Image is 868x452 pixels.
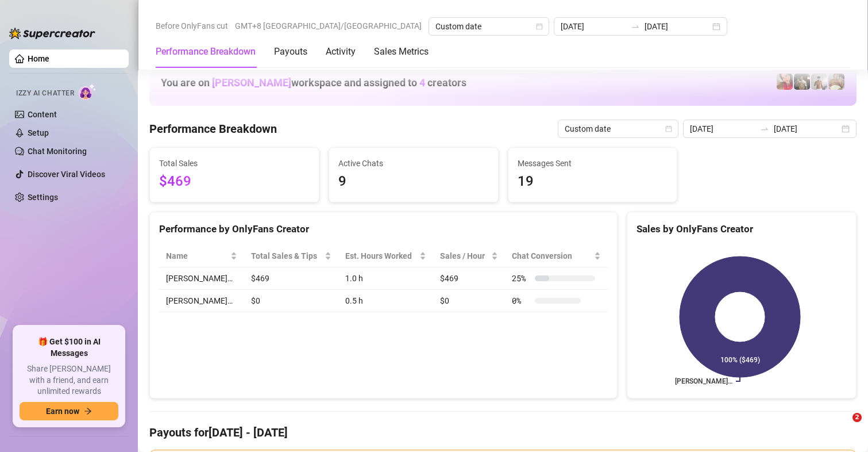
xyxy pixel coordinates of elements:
a: Home [28,54,49,63]
a: Chat Monitoring [28,147,87,156]
img: Vanessa [777,74,793,90]
span: 4 [419,76,425,89]
input: Start date [690,122,755,135]
td: [PERSON_NAME]… [159,267,244,290]
span: 19 [518,171,668,193]
input: End date [774,122,839,135]
div: Sales by OnlyFans Creator [636,221,847,237]
span: calendar [665,125,672,132]
div: Performance by OnlyFans Creator [159,221,608,237]
h4: Performance Breakdown [149,121,277,137]
iframe: Intercom live chat [829,413,857,440]
a: Content [28,110,57,119]
img: logo-BBDzfeDw.svg [9,28,95,39]
th: Total Sales & Tips [244,245,338,267]
td: $0 [433,290,505,312]
div: Activity [326,45,356,59]
h4: Payouts for [DATE] - [DATE] [149,424,857,440]
th: Sales / Hour [433,245,505,267]
span: swap-right [760,124,769,133]
span: 9 [338,171,489,193]
input: Start date [561,20,626,33]
div: Sales Metrics [374,45,429,59]
td: [PERSON_NAME]… [159,290,244,312]
input: End date [645,20,710,33]
span: $469 [159,171,310,193]
span: 0 % [512,294,530,307]
span: 🎁 Get $100 in AI Messages [20,336,118,359]
td: $469 [244,267,338,290]
td: $0 [244,290,338,312]
span: 2 [852,413,862,422]
img: aussieboy_j [811,74,827,90]
span: Share [PERSON_NAME] with a friend, and earn unlimited rewards [20,363,118,397]
span: Before OnlyFans cut [156,17,228,35]
th: Chat Conversion [505,245,608,267]
span: arrow-right [84,407,92,415]
div: Payouts [274,45,307,59]
div: Performance Breakdown [156,45,256,59]
span: calendar [536,23,543,30]
span: Name [166,250,228,262]
a: Discover Viral Videos [28,170,105,179]
text: [PERSON_NAME]… [675,377,732,385]
span: Sales / Hour [440,250,489,262]
a: Settings [28,193,58,202]
span: Izzy AI Chatter [16,88,74,99]
span: Total Sales [159,157,310,170]
span: Custom date [565,120,672,137]
span: Total Sales & Tips [251,250,322,262]
span: Chat Conversion [512,250,592,262]
span: to [760,124,769,133]
span: Custom date [435,18,542,35]
span: to [631,22,640,31]
button: Earn nowarrow-right [20,402,118,420]
span: swap-right [631,22,640,31]
div: Est. Hours Worked [345,250,417,262]
img: Aussieboy_jfree [828,74,844,90]
td: 0.5 h [338,290,433,312]
span: Active Chats [338,157,489,170]
span: Messages Sent [518,157,668,170]
span: [PERSON_NAME] [212,76,291,89]
a: Setup [28,128,49,137]
img: AI Chatter [79,83,97,100]
th: Name [159,245,244,267]
td: 1.0 h [338,267,433,290]
h1: You are on workspace and assigned to creators [161,76,466,89]
span: Earn now [46,407,79,416]
td: $469 [433,267,505,290]
img: Tony [794,74,810,90]
span: GMT+8 [GEOGRAPHIC_DATA]/[GEOGRAPHIC_DATA] [235,17,422,35]
span: 25 % [512,272,530,285]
